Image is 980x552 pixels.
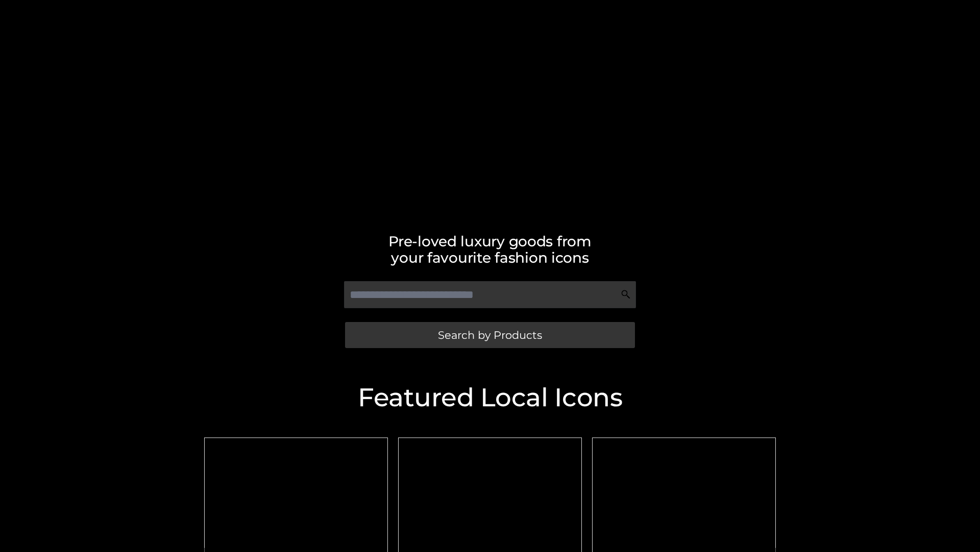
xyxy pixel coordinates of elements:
[199,233,781,266] h2: Pre-loved luxury goods from your favourite fashion icons
[621,289,631,300] img: Search Icon
[345,322,635,348] a: Search by Products
[438,330,542,340] span: Search by Products
[199,385,781,410] h2: Featured Local Icons​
